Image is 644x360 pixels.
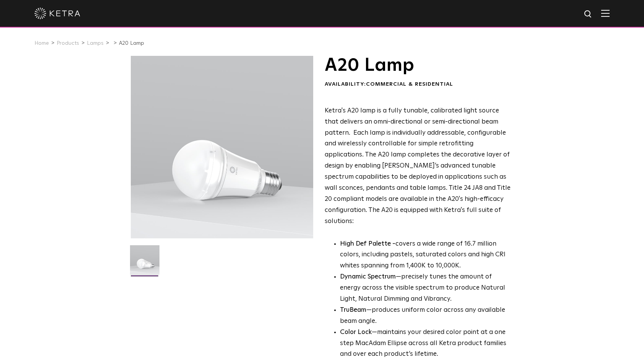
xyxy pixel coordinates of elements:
[57,41,79,46] a: Products
[34,41,49,46] a: Home
[130,245,159,280] img: A20-Lamp-2021-Web-Square
[119,41,144,46] a: A20 Lamp
[340,305,511,327] li: —produces uniform color across any available beam angle.
[340,274,396,280] strong: Dynamic Spectrum
[34,8,80,19] img: ketra-logo-2019-white
[340,239,511,272] p: covers a wide range of 16.7 million colors, including pastels, saturated colors and high CRI whit...
[366,81,453,87] span: Commercial & Residential
[340,272,511,305] li: —precisely tunes the amount of energy across the visible spectrum to produce Natural Light, Natur...
[340,241,395,247] strong: High Def Palette -
[325,108,511,225] span: Ketra's A20 lamp is a fully tunable, calibrated light source that delivers an omni-directional or...
[325,56,511,75] h1: A20 Lamp
[325,81,511,88] div: Availability:
[340,307,366,313] strong: TruBeam
[584,10,593,19] img: search icon
[340,329,372,336] strong: Color Lock
[601,10,610,17] img: Hamburger%20Nav.svg
[87,41,104,46] a: Lamps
